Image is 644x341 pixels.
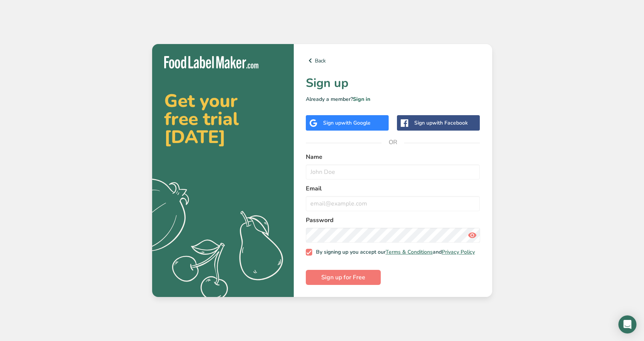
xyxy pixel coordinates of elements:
[341,119,371,126] span: with Google
[306,184,480,193] label: Email
[321,273,365,282] span: Sign up for Free
[306,164,480,180] input: John Doe
[442,248,475,256] a: Privacy Policy
[164,92,282,146] h2: Get your free trial [DATE]
[353,96,370,103] a: Sign in
[618,315,636,333] div: Open Intercom Messenger
[386,248,433,256] a: Terms & Conditions
[323,119,371,127] div: Sign up
[306,74,480,92] h1: Sign up
[306,196,480,211] input: email@example.com
[306,95,480,103] p: Already a member?
[306,152,480,161] label: Name
[432,119,468,126] span: with Facebook
[164,56,258,69] img: Food Label Maker
[306,270,381,285] button: Sign up for Free
[312,249,475,256] span: By signing up you accept our and
[306,56,480,65] a: Back
[306,216,480,225] label: Password
[414,119,468,127] div: Sign up
[382,131,404,154] span: OR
